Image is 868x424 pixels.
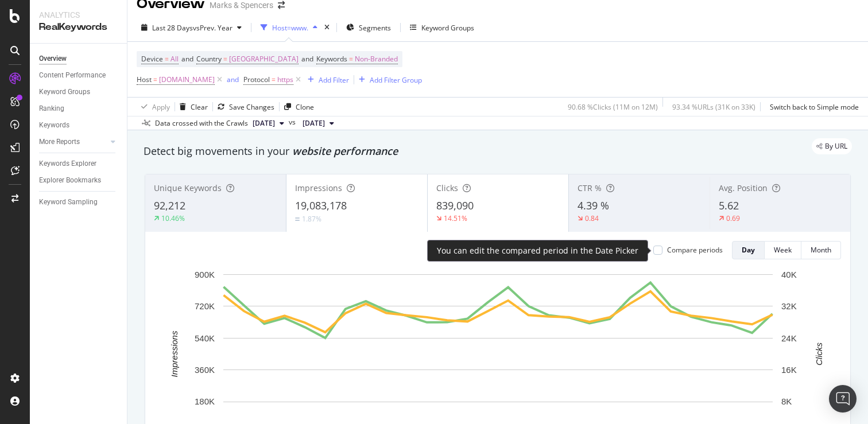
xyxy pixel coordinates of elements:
[272,75,276,84] span: =
[39,158,119,170] a: Keywords Explorer
[578,182,602,193] span: CTR %
[444,213,467,223] div: 14.51%
[195,396,215,406] text: 180K
[161,213,185,223] div: 10.46%
[39,174,119,186] a: Explorer Bookmarks
[227,74,239,85] button: and
[152,102,170,112] div: Apply
[227,75,239,84] div: and
[719,199,739,212] span: 5.62
[578,199,609,212] span: 4.39 %
[195,333,215,343] text: 540K
[405,18,479,37] button: Keyword Groups
[298,116,339,130] button: [DATE]
[437,245,638,256] div: You can edit the compared period in the Date Picker
[39,136,80,148] div: More Reports
[39,119,69,131] div: Keywords
[672,102,755,112] div: 93.34 % URLs ( 31K on 33K )
[765,241,801,259] button: Week
[726,213,740,223] div: 0.69
[436,199,474,212] span: 839,090
[213,98,274,116] button: Save Changes
[370,75,422,85] div: Add Filter Group
[295,199,347,212] span: 19,083,178
[39,86,90,98] div: Keyword Groups
[568,102,658,112] div: 90.68 % Clicks ( 11M on 12M )
[39,103,119,115] a: Ranking
[253,118,275,129] span: 2025 Oct. 11th
[243,75,270,84] span: Protocol
[229,51,299,67] span: [GEOGRAPHIC_DATA]
[229,102,274,112] div: Save Changes
[295,217,300,221] img: Equal
[152,23,193,33] span: Last 28 Days
[169,330,179,377] text: Impressions
[191,102,208,112] div: Clear
[154,182,222,193] span: Unique Keywords
[301,54,313,64] span: and
[165,54,169,64] span: =
[256,18,322,37] button: Host=www.
[223,54,227,64] span: =
[770,102,859,112] div: Switch back to Simple mode
[39,53,119,65] a: Overview
[137,75,152,84] span: Host
[316,54,347,64] span: Keywords
[137,98,170,116] button: Apply
[248,116,289,130] button: [DATE]
[193,23,232,33] span: vs Prev. Year
[436,182,458,193] span: Clicks
[159,72,215,88] span: [DOMAIN_NAME]
[278,1,285,9] div: arrow-right-arrow-left
[319,75,349,85] div: Add Filter
[774,245,792,255] div: Week
[137,18,246,37] button: Last 28 DaysvsPrev. Year
[39,119,119,131] a: Keywords
[812,138,852,154] div: legacy label
[719,182,768,193] span: Avg. Position
[39,53,67,65] div: Overview
[585,213,599,223] div: 0.84
[175,98,208,116] button: Clear
[781,301,797,311] text: 32K
[342,18,396,37] button: Segments
[154,199,185,212] span: 92,212
[195,365,215,375] text: 360K
[39,196,119,208] a: Keyword Sampling
[303,73,349,87] button: Add Filter
[781,396,792,406] text: 8K
[825,143,847,150] span: By URL
[39,9,118,21] div: Analytics
[280,98,314,116] button: Clone
[732,241,765,259] button: Day
[196,54,222,64] span: Country
[272,23,308,33] div: Host=www.
[355,51,398,67] span: Non-Branded
[39,158,96,170] div: Keywords Explorer
[141,54,163,64] span: Device
[277,72,293,88] span: https
[39,69,106,81] div: Content Performance
[781,333,797,343] text: 24K
[39,103,64,115] div: Ranking
[814,342,824,365] text: Clicks
[742,245,755,255] div: Day
[195,301,215,311] text: 720K
[39,69,119,81] a: Content Performance
[781,270,797,279] text: 40K
[829,385,857,413] div: Open Intercom Messenger
[295,182,342,193] span: Impressions
[781,365,797,375] text: 16K
[302,214,321,224] div: 1.87%
[811,245,831,255] div: Month
[195,270,215,279] text: 900K
[354,73,422,87] button: Add Filter Group
[296,102,314,112] div: Clone
[349,54,353,64] span: =
[801,241,841,259] button: Month
[181,54,193,64] span: and
[39,136,107,148] a: More Reports
[155,118,248,129] div: Data crossed with the Crawls
[39,21,118,34] div: RealKeywords
[765,98,859,116] button: Switch back to Simple mode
